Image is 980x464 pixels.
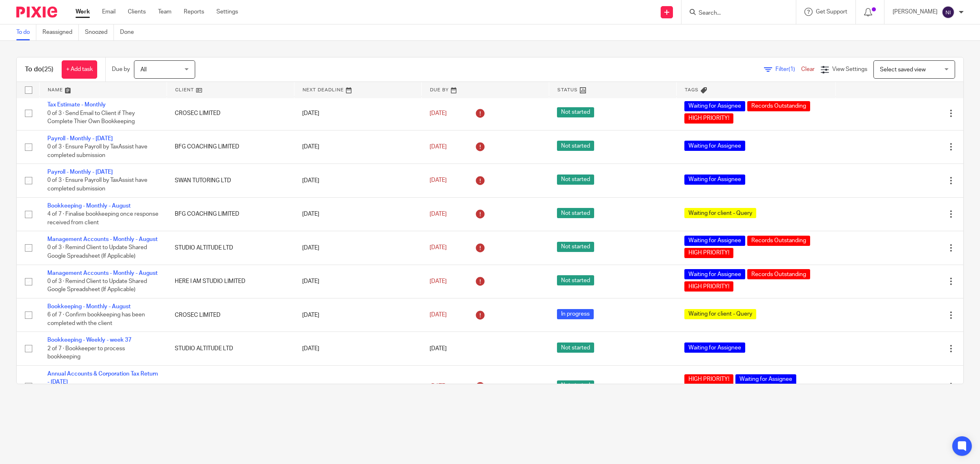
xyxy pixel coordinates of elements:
[167,197,294,231] td: BFG COACHING LIMITED
[85,24,114,40] a: Snoozed
[684,281,733,292] span: HIGH PRIORITY!
[430,312,447,318] span: [DATE]
[557,242,594,252] span: Not started
[294,231,421,265] td: [DATE]
[167,130,294,164] td: BFG COACHING LIMITED
[47,203,131,209] a: Bookkeeping - Monthly - August
[684,141,745,151] span: Waiting for Assignee
[294,164,421,197] td: [DATE]
[294,298,421,332] td: [DATE]
[735,374,796,384] span: Waiting for Assignee
[167,298,294,332] td: CROSEC LIMITED
[102,8,116,16] a: Email
[167,97,294,130] td: CROSEC LIMITED
[167,332,294,365] td: STUDIO ALTITUDE LTD
[684,236,745,246] span: Waiting for Assignee
[430,178,447,183] span: [DATE]
[42,24,79,40] a: Reassigned
[430,384,447,389] span: [DATE]
[747,101,810,111] span: Records Outstanding
[430,144,447,150] span: [DATE]
[684,175,745,185] span: Waiting for Assignee
[430,278,447,284] span: [DATE]
[158,8,171,16] a: Team
[557,275,594,285] span: Not started
[47,136,113,141] a: Payroll - Monthly - [DATE]
[25,65,53,74] h1: To do
[698,10,771,17] input: Search
[47,278,147,293] span: 0 of 3 · Remind Client to Update Shared Google Spreadsheet (If Applicable)
[76,8,90,16] a: Work
[47,169,113,175] a: Payroll - Monthly - [DATE]
[112,65,130,73] p: Due by
[942,6,955,19] img: svg%3E
[47,304,131,309] a: Bookkeeping - Monthly - August
[47,178,147,192] span: 0 of 3 · Ensure Payroll by TaxAssist have completed submission
[47,312,145,327] span: 6 of 7 · Confirm bookkeeping has been completed with the client
[47,236,158,242] a: Management Accounts - Monthly - August
[430,346,447,351] span: [DATE]
[684,208,756,218] span: Waiting for client - Query
[47,346,125,360] span: 2 of 7 · Bookkeeper to process bookkeeping
[684,101,745,111] span: Waiting for Assignee
[430,211,447,217] span: [DATE]
[747,269,810,279] span: Records Outstanding
[684,269,745,279] span: Waiting for Assignee
[684,374,733,384] span: HIGH PRIORITY!
[430,110,447,116] span: [DATE]
[557,208,594,218] span: Not started
[47,371,158,385] a: Annual Accounts & Corporation Tax Return - [DATE]
[684,113,733,124] span: HIGH PRIORITY!
[294,365,421,407] td: [DATE]
[747,236,810,246] span: Records Outstanding
[294,197,421,231] td: [DATE]
[685,88,699,92] span: Tags
[128,8,146,16] a: Clients
[684,248,733,258] span: HIGH PRIORITY!
[120,24,140,40] a: Done
[893,8,938,16] p: [PERSON_NAME]
[47,270,158,276] a: Management Accounts - Monthly - August
[788,66,795,72] span: (1)
[684,309,756,319] span: Waiting for client - Query
[47,144,147,158] span: 0 of 3 · Ensure Payroll by TaxAssist have completed submission
[557,107,594,117] span: Not started
[684,342,745,353] span: Waiting for Assignee
[62,60,97,79] a: + Add task
[167,265,294,298] td: HERE I AM STUDIO LIMITED
[16,24,36,40] a: To do
[294,130,421,164] td: [DATE]
[801,66,815,72] a: Clear
[216,8,238,16] a: Settings
[167,365,294,407] td: HI BROWS LTD
[557,141,594,151] span: Not started
[880,67,926,73] span: Select saved view
[557,342,594,353] span: Not started
[294,332,421,365] td: [DATE]
[47,102,106,108] a: Tax Estimate - Monthly
[184,8,204,16] a: Reports
[47,245,147,259] span: 0 of 3 · Remind Client to Update Shared Google Spreadsheet (If Applicable)
[816,9,847,15] span: Get Support
[16,7,57,18] img: Pixie
[294,97,421,130] td: [DATE]
[430,245,447,251] span: [DATE]
[47,110,135,125] span: 0 of 3 · Send Email to Client if They Complete Thier Own Bookkeeping
[42,66,53,73] span: (25)
[47,211,158,225] span: 4 of 7 · Finalise bookkeeping once response received from client
[775,66,801,72] span: Filter
[140,67,147,73] span: All
[167,164,294,197] td: SWAN TUTORING LTD
[167,231,294,265] td: STUDIO ALTITUDE LTD
[832,66,867,72] span: View Settings
[294,265,421,298] td: [DATE]
[557,175,594,185] span: Not started
[557,309,594,319] span: In progress
[557,380,594,391] span: Not started
[47,337,131,343] a: Bookkeeping - Weekly - week 37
